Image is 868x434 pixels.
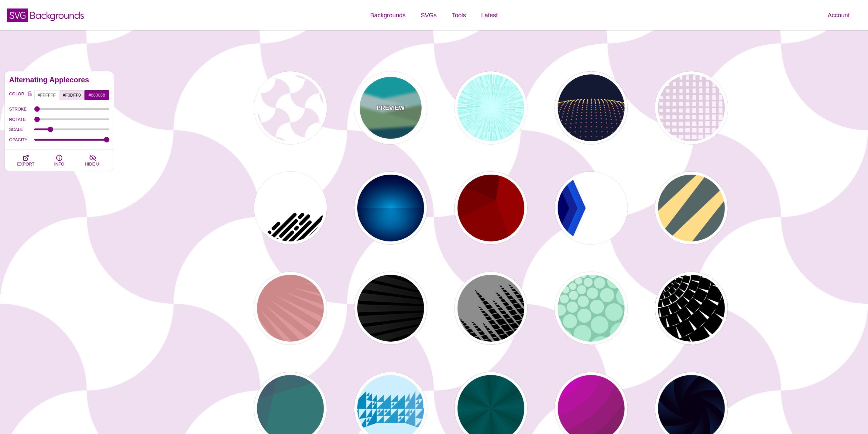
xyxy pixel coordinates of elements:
button: HIDE UI [76,150,109,171]
button: various black streaks angled over light gray backround [455,272,527,345]
label: COLOR [9,90,25,100]
a: Account [820,6,857,24]
button: subtle black stripes at angled perspective [354,272,427,345]
button: green circles expanding outward from top left corner [555,272,628,345]
button: Color Lock [25,90,34,98]
span: EXPORT [17,162,34,166]
button: White and sky blue lines flying out of center [455,71,527,144]
button: overlapped blue triangles point to center from left edge [555,172,628,244]
label: SCALE [9,125,34,133]
button: blue spotlight effect background [354,172,427,244]
button: a group of rounded lines at 45 degree angle [254,172,327,244]
span: HIDE UI [85,162,100,166]
button: PREVIEWabstract landscape with sky mountains and water [354,71,427,144]
button: pink intersecting uneven lines [655,71,728,144]
button: purple and white apple core pattern [254,71,327,144]
button: various shades of red shapes all meeting at a central point [455,172,527,244]
label: OPACITY [9,136,34,144]
button: yellow zig zag over grayish blue [655,172,728,244]
button: pink lines point to top left [254,272,327,345]
button: black and white portal made from squares in circle formation [655,272,728,345]
a: Latest [474,6,505,24]
span: INFO [54,162,64,166]
p: PREVIEW [377,103,405,112]
label: ROTATE [9,115,34,123]
a: Tools [444,6,474,24]
h2: Alternating Applecores [9,77,109,82]
a: SVGs [413,6,444,24]
a: Backgrounds [362,6,413,24]
button: EXPORT [9,150,43,171]
label: STROKE [9,105,34,113]
button: INFO [43,150,76,171]
button: electric dots form curvature [555,71,628,144]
